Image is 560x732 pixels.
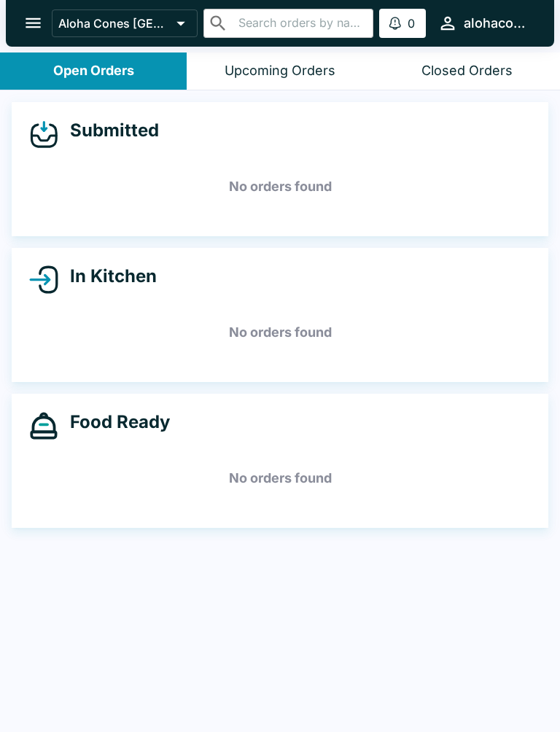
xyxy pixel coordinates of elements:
p: 0 [408,16,415,31]
h4: Submitted [58,120,159,141]
div: Open Orders [53,63,134,79]
div: Upcoming Orders [225,63,335,79]
div: Closed Orders [421,63,513,79]
p: Aloha Cones [GEOGRAPHIC_DATA] [58,16,171,31]
h4: In Kitchen [58,265,157,287]
h5: No orders found [29,160,531,213]
h4: Food Ready [58,411,170,433]
button: alohaconesdenver [432,7,537,39]
div: alohaconesdenver [464,15,531,32]
button: Aloha Cones [GEOGRAPHIC_DATA] [52,9,198,37]
input: Search orders by name or phone number [234,13,367,34]
h5: No orders found [29,452,531,505]
h5: No orders found [29,306,531,359]
button: open drawer [15,4,52,42]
